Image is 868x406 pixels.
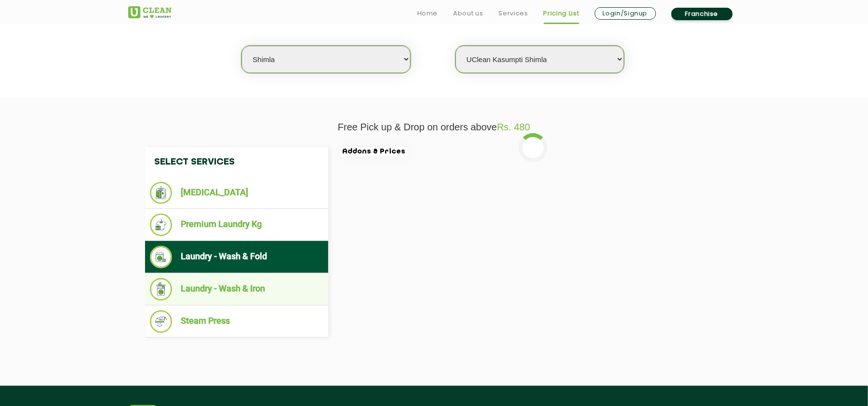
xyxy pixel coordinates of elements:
[150,182,173,204] img: Dry Cleaning
[128,122,740,133] p: Free Pick up & Drop on orders above
[595,7,656,20] a: Login/Signup
[417,8,438,19] a: Home
[150,214,323,236] li: Premium Laundry Kg
[544,8,579,19] a: Pricing List
[150,214,173,236] img: Premium Laundry Kg
[498,8,528,19] a: Services
[671,8,733,20] a: Franchise
[128,6,172,18] img: UClean Laundry and Dry Cleaning
[150,182,323,204] li: [MEDICAL_DATA]
[453,8,483,19] a: About us
[150,246,323,268] li: Laundry - Wash & Fold
[343,148,406,156] h3: Addons & Prices
[150,278,323,301] li: Laundry - Wash & Iron
[150,278,173,301] img: Laundry - Wash & Iron
[150,310,323,333] li: Steam Press
[497,122,530,132] span: Rs. 480
[150,246,173,268] img: Laundry - Wash & Fold
[145,147,328,177] h4: Select Services
[150,310,173,333] img: Steam Press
